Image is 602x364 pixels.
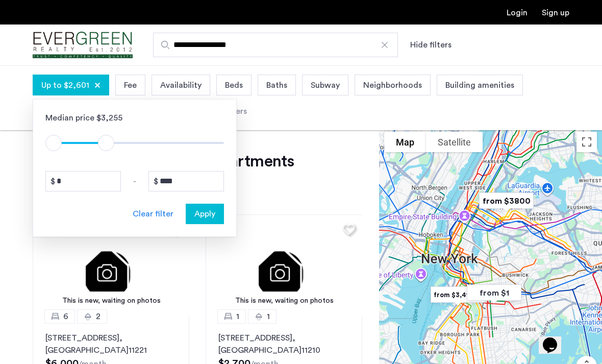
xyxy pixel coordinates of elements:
[266,79,287,91] span: Baths
[148,171,224,191] input: Price to
[41,79,89,91] span: Up to $2,601
[507,9,528,17] a: Login
[539,323,571,354] iframe: chat widget
[311,79,340,91] span: Subway
[160,79,202,91] span: Availability
[186,204,224,224] button: button
[45,135,62,151] span: ngx-slider
[45,142,224,144] ngx-slider: ngx-slider
[45,171,121,191] input: Price from
[133,175,136,187] span: -
[153,33,398,57] input: Apartment Search
[33,26,133,64] a: Cazamio Logo
[194,208,215,220] span: Apply
[410,39,451,51] button: Show or hide filters
[133,208,173,220] div: Clear filter
[445,79,514,91] span: Building amenities
[45,112,224,124] div: Median price $3,255
[225,79,243,91] span: Beds
[363,79,422,91] span: Neighborhoods
[33,26,133,64] img: logo
[98,135,114,151] span: ngx-slider-max
[542,9,569,17] a: Registration
[124,79,137,91] span: Fee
